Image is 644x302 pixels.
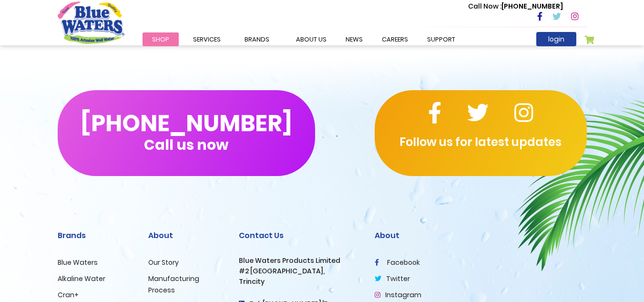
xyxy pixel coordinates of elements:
[536,32,576,46] a: login
[239,231,360,240] h2: Contact Us
[148,258,179,267] a: Our Story
[58,231,134,240] h2: Brands
[58,1,124,43] a: store logo
[148,231,225,240] h2: About
[375,258,420,267] a: facebook
[375,290,421,300] a: Instagram
[58,290,79,300] a: Cran+
[468,1,563,11] p: [PHONE_NUMBER]
[375,134,587,151] p: Follow us for latest updates
[148,274,199,295] a: Manufacturing Process
[239,278,360,286] h3: Trincity
[286,32,336,46] a: about us
[58,258,98,267] a: Blue Waters
[372,32,418,46] a: careers
[375,231,587,240] h2: About
[152,35,169,44] span: Shop
[418,32,465,46] a: support
[336,32,372,46] a: News
[58,90,315,176] button: [PHONE_NUMBER]Call us now
[193,35,221,44] span: Services
[239,267,360,275] h3: #2 [GEOGRAPHIC_DATA],
[144,142,228,147] span: Call us now
[239,257,360,265] h3: Blue Waters Products Limited
[245,35,269,44] span: Brands
[58,274,105,283] a: Alkaline Water
[375,274,410,283] a: twitter
[468,1,501,11] span: Call Now :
